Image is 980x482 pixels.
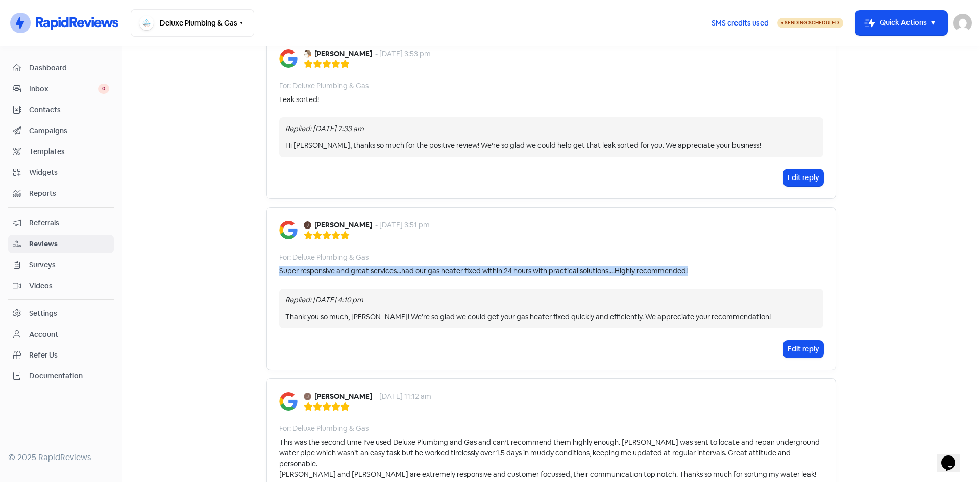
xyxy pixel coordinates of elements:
[937,441,970,472] iframe: chat widget
[304,50,311,58] img: Avatar
[304,393,311,400] img: Avatar
[8,235,114,253] a: Reviews
[29,188,109,199] span: Reports
[285,312,817,322] div: Thank you so much, [PERSON_NAME]! We're so glad we could get your gas heater fixed quickly and ef...
[375,220,430,231] div: - [DATE] 3:51 pm
[314,48,372,59] b: [PERSON_NAME]
[279,221,298,239] img: Image
[29,125,109,136] span: Campaigns
[8,142,114,161] a: Templates
[777,17,843,29] a: Sending Scheduled
[8,276,114,295] a: Videos
[304,221,311,229] img: Avatar
[131,9,254,37] button: Deluxe Plumbing & Gas
[29,167,109,178] span: Widgets
[29,63,109,73] span: Dashboard
[29,371,109,382] span: Documentation
[8,121,114,140] a: Campaigns
[29,84,98,94] span: Inbox
[314,220,372,231] b: [PERSON_NAME]
[314,391,372,402] b: [PERSON_NAME]
[855,11,947,35] button: Quick Actions
[29,329,58,340] div: Account
[8,214,114,233] a: Referrals
[783,169,823,186] button: Edit reply
[279,81,369,91] div: For: Deluxe Plumbing & Gas
[285,140,817,151] div: Hi [PERSON_NAME], thanks so much for the positive review! We're so glad we could help get that le...
[8,346,114,365] a: Refer Us
[8,304,114,323] a: Settings
[279,252,369,263] div: For: Deluxe Plumbing & Gas
[29,260,109,270] span: Surveys
[375,48,431,59] div: - [DATE] 3:53 pm
[8,100,114,119] a: Contacts
[29,239,109,249] span: Reviews
[8,184,114,203] a: Reports
[8,256,114,274] a: Surveys
[98,84,109,94] span: 0
[29,146,109,157] span: Templates
[785,19,839,26] span: Sending Scheduled
[8,163,114,182] a: Widgets
[8,325,114,344] a: Account
[285,295,363,305] i: Replied: [DATE] 4:10 pm
[279,94,319,105] div: Leak sorted!
[279,49,298,68] img: Image
[783,341,823,358] button: Edit reply
[279,437,823,480] div: This was the second time I’ve used Deluxe Plumbing and Gas and can’t recommend them highly enough...
[285,124,364,133] i: Replied: [DATE] 7:33 am
[712,18,769,29] span: SMS credits used
[29,350,109,361] span: Refer Us
[8,59,114,78] a: Dashboard
[29,308,57,319] div: Settings
[279,266,688,276] div: Super responsive and great services...had our gas heater fixed within 24 hours with practical sol...
[8,367,114,386] a: Documentation
[29,281,109,291] span: Videos
[703,17,777,28] a: SMS credits used
[29,105,109,115] span: Contacts
[953,14,972,32] img: User
[279,423,369,434] div: For: Deluxe Plumbing & Gas
[29,218,109,229] span: Referrals
[279,392,298,411] img: Image
[375,391,431,402] div: - [DATE] 11:12 am
[8,80,114,98] a: Inbox 0
[8,451,114,464] div: © 2025 RapidReviews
